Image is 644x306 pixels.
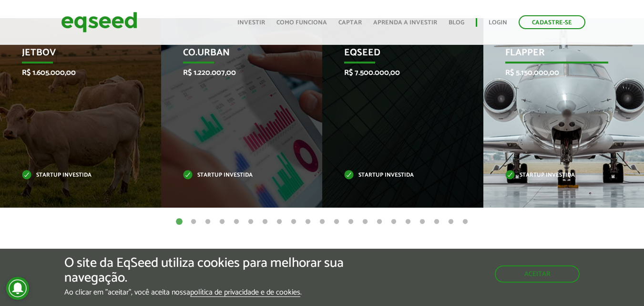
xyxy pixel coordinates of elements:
[460,217,470,227] button: 21 of 21
[449,20,464,26] a: Blog
[174,217,184,227] button: 1 of 21
[276,20,327,26] a: Como funciona
[189,217,198,227] button: 2 of 21
[289,217,298,227] button: 9 of 21
[275,217,284,227] button: 8 of 21
[403,217,413,227] button: 17 of 21
[375,217,384,227] button: 15 of 21
[22,47,125,63] p: JetBov
[446,217,456,227] button: 20 of 21
[432,217,441,227] button: 19 of 21
[183,47,286,63] p: Co.Urban
[183,68,286,77] p: R$ 1.220.007,00
[373,20,437,26] a: Aprenda a investir
[505,47,608,63] p: Flapper
[389,217,399,227] button: 16 of 21
[489,20,507,26] a: Login
[203,217,213,227] button: 3 of 21
[344,47,447,63] p: EqSeed
[346,217,356,227] button: 13 of 21
[505,68,608,77] p: R$ 5.150.000,00
[303,217,313,227] button: 10 of 21
[232,217,241,227] button: 5 of 21
[64,256,373,285] h5: O site da EqSeed utiliza cookies para melhorar sua navegação.
[260,217,270,227] button: 7 of 21
[246,217,256,227] button: 6 of 21
[418,217,427,227] button: 18 of 21
[344,173,447,178] p: Startup investida
[22,68,125,77] p: R$ 1.605.000,00
[237,20,265,26] a: Investir
[61,10,137,35] img: EqSeed
[190,289,300,297] a: política de privacidade e de cookies
[332,217,341,227] button: 12 of 21
[183,173,286,178] p: Startup investida
[344,68,447,77] p: R$ 7.500.000,00
[217,217,227,227] button: 4 of 21
[519,15,585,29] a: Cadastre-se
[505,173,608,178] p: Startup investida
[495,265,580,283] button: Aceitar
[317,217,327,227] button: 11 of 21
[338,20,362,26] a: Captar
[64,288,373,297] p: Ao clicar em "aceitar", você aceita nossa .
[22,173,125,178] p: Startup investida
[360,217,370,227] button: 14 of 21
